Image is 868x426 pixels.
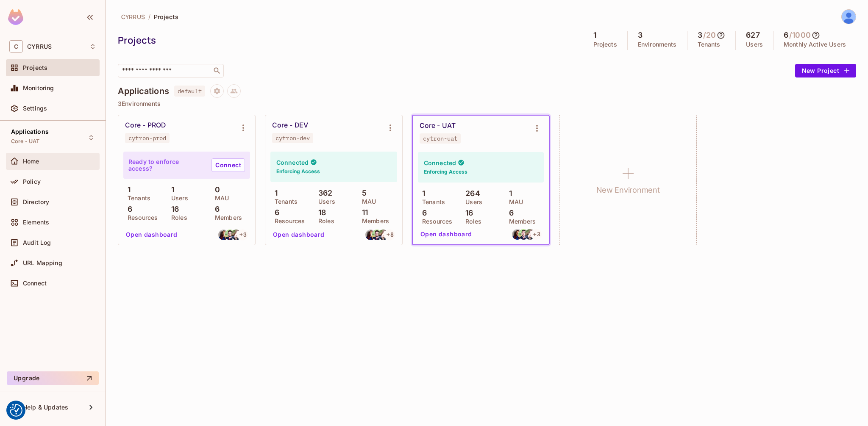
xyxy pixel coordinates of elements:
[270,198,298,205] p: Tenants
[218,230,229,240] img: michaela.sekaninova@morosystems.cz
[512,229,523,240] img: michaela.sekaninova@morosystems.cz
[314,218,334,224] p: Roles
[275,135,310,141] div: cytron-dev
[358,218,389,224] p: Members
[270,218,305,224] p: Resources
[118,86,169,96] h4: Applications
[23,199,49,205] span: Directory
[225,230,235,240] img: martin.dulak@morosystems.cz
[461,218,481,225] p: Roles
[372,230,382,240] img: martin.dulak@morosystems.cz
[9,40,23,53] span: C
[123,185,131,194] p: 1
[23,158,39,165] span: Home
[424,168,467,176] h6: Enforcing Access
[270,228,328,241] button: Open dashboard
[235,119,252,136] button: Environment settings
[423,135,457,142] div: cytron-uat
[270,189,278,197] p: 1
[505,189,512,198] p: 1
[378,230,389,240] img: tomas.rejent@morosystems.cz
[593,31,596,39] h5: 1
[167,185,174,194] p: 1
[461,199,482,205] p: Users
[746,41,763,48] p: Users
[314,208,326,217] p: 18
[8,9,23,25] img: SReyMgAAAABJRU5ErkJggg==
[23,239,51,246] span: Audit Log
[746,31,759,39] h5: 627
[596,184,660,196] h1: New Environment
[128,158,205,172] p: Ready to enforce access?
[11,138,40,145] span: Core - UAT
[122,228,181,241] button: Open dashboard
[272,121,308,130] div: Core - DEV
[703,31,716,39] h5: / 20
[210,89,224,97] span: Project settings
[789,31,811,39] h5: / 1000
[698,31,702,39] h5: 3
[593,41,617,48] p: Projects
[420,122,456,130] div: Core - UAT
[154,13,178,21] span: Projects
[358,208,368,217] p: 11
[121,13,145,21] span: CYRRUS
[23,105,47,112] span: Settings
[125,121,166,130] div: Core - PROD
[314,189,333,197] p: 362
[10,404,22,417] button: Consent Preferences
[505,218,536,225] p: Members
[358,189,367,197] p: 5
[270,208,279,217] p: 6
[11,128,49,135] span: Applications
[174,86,205,97] span: default
[784,31,788,39] h5: 6
[211,205,220,213] p: 6
[314,198,335,205] p: Users
[533,231,540,237] span: + 3
[167,214,187,221] p: Roles
[276,158,309,166] h4: Connected
[23,64,47,71] span: Projects
[23,178,41,185] span: Policy
[418,199,445,205] p: Tenants
[784,41,846,48] p: Monthly Active Users
[461,189,480,198] p: 264
[418,189,425,198] p: 1
[424,159,456,167] h4: Connected
[23,280,47,287] span: Connect
[638,31,643,39] h5: 3
[518,229,529,240] img: martin.dulak@morosystems.cz
[7,371,99,385] button: Upgrade
[10,404,22,417] img: Revisit consent button
[118,100,856,107] p: 3 Environments
[211,195,229,202] p: MAU
[211,158,245,172] a: Connect
[148,13,150,21] li: /
[525,229,535,240] img: tomas.rejent@morosystems.cz
[167,195,188,202] p: Users
[231,230,242,240] img: tomas.rejent@morosystems.cz
[418,209,427,217] p: 6
[529,120,545,137] button: Environment settings
[23,260,62,266] span: URL Mapping
[118,34,579,47] div: Projects
[461,209,473,217] p: 16
[23,85,54,91] span: Monitoring
[358,198,376,205] p: MAU
[842,10,856,24] img: Antonín Lavička
[123,195,150,202] p: Tenants
[23,404,68,411] span: Help & Updates
[276,168,320,175] h6: Enforcing Access
[365,230,376,240] img: michaela.sekaninova@morosystems.cz
[417,227,476,241] button: Open dashboard
[123,214,158,221] p: Resources
[23,219,49,226] span: Elements
[505,199,523,205] p: MAU
[505,209,514,217] p: 6
[638,41,677,48] p: Environments
[123,205,132,213] p: 6
[211,185,220,194] p: 0
[382,119,399,136] button: Environment settings
[128,135,166,141] div: cytron-prod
